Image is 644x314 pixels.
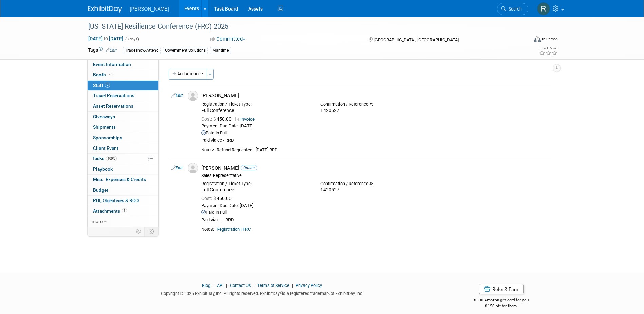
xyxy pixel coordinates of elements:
span: Sponsorships [93,135,122,140]
div: Maritime [210,47,231,54]
a: Asset Reservations [88,101,158,111]
div: Paid in Full [201,130,549,136]
a: Staff2 [88,81,158,91]
div: Payment Due Date: [DATE] [201,203,549,209]
div: Paid via cc - RRD [201,217,549,223]
div: Event Format [488,35,558,46]
a: Attachments1 [88,206,158,216]
div: 1420527 [320,187,429,193]
span: 100% [106,156,117,161]
div: [PERSON_NAME] [201,165,549,171]
a: Terms of Service [257,283,289,288]
div: Paid via cc - RRD [201,138,549,143]
div: Full Conference [201,108,310,114]
img: Rebecca Deis [537,2,550,15]
a: Registration | FRC [217,227,251,232]
span: ROI, Objectives & ROO [93,198,139,203]
div: Copyright © 2025 ExhibitDay, Inc. All rights reserved. ExhibitDay is a registered trademark of Ex... [88,289,437,297]
span: Playbook [93,166,113,172]
span: 450.00 [201,196,234,201]
div: [PERSON_NAME] [201,92,549,99]
a: Tasks100% [88,154,158,164]
td: Tags [88,47,117,54]
a: Event Information [88,59,158,70]
span: Search [506,6,522,12]
div: Tradeshow-Attend [123,47,161,54]
a: Budget [88,185,158,195]
span: Misc. Expenses & Credits [93,177,146,182]
img: ExhibitDay [88,6,122,13]
sup: ® [280,291,282,294]
span: Onsite [241,165,257,170]
td: Toggle Event Tabs [144,227,158,236]
a: Edit [171,93,183,98]
img: Associate-Profile-5.png [188,91,198,101]
div: 1420527 [320,108,429,114]
div: Confirmation / Reference #: [320,181,429,187]
span: Booth [93,72,114,77]
a: Client Event [88,143,158,154]
span: [PERSON_NAME] [130,6,169,12]
span: Budget [93,187,108,193]
div: [US_STATE] Resilience Conference (FRC) 2025 [86,20,518,33]
a: more [88,216,158,227]
button: Add Attendee [169,69,207,80]
div: Sales Representative [201,173,549,178]
div: Event Rating [539,47,557,50]
span: [DATE] [DATE] [88,36,124,42]
span: Asset Reservations [93,103,133,109]
div: Full Conference [201,187,310,193]
span: | [252,283,256,288]
a: Shipments [88,122,158,133]
div: $150 off for them. [447,303,556,309]
div: Confirmation / Reference #: [320,102,429,107]
span: 1 [122,208,127,213]
a: Invoice [235,117,257,122]
a: Playbook [88,164,158,174]
span: | [224,283,229,288]
span: 450.00 [201,116,234,122]
a: Booth [88,70,158,80]
div: $500 Amazon gift card for you, [447,293,556,309]
div: Government Solutions [163,47,208,54]
a: ROI, Objectives & ROO [88,196,158,206]
div: Refund Requested - [DATE] RRD [217,147,549,153]
span: (3 days) [125,37,139,41]
i: Booth reservation complete [109,73,112,76]
a: Contact Us [230,283,251,288]
span: | [211,283,216,288]
span: Shipments [93,124,116,130]
span: Client Event [93,145,118,151]
div: Notes: [201,227,214,232]
span: Tasks [92,156,117,161]
div: Registration / Ticket Type: [201,102,310,107]
span: Giveaways [93,114,115,119]
a: Edit [171,165,183,170]
a: Travel Reservations [88,91,158,101]
a: Misc. Expenses & Credits [88,175,158,185]
span: | [290,283,295,288]
img: Associate-Profile-5.png [188,163,198,173]
a: Giveaways [88,112,158,122]
span: Staff [93,83,110,88]
span: Cost: $ [201,116,217,122]
span: 2 [105,83,110,88]
div: Registration / Ticket Type: [201,181,310,187]
span: [GEOGRAPHIC_DATA], [GEOGRAPHIC_DATA] [374,37,459,42]
a: Sponsorships [88,133,158,143]
td: Personalize Event Tab Strip [133,227,145,236]
div: Notes: [201,147,214,153]
img: Format-Inperson.png [534,36,541,42]
a: Blog [202,283,210,288]
div: Payment Due Date: [DATE] [201,123,549,129]
span: Attachments [93,208,127,214]
span: Cost: $ [201,196,217,201]
span: to [103,36,109,41]
span: Travel Reservations [93,93,134,98]
a: API [217,283,223,288]
a: Search [497,3,528,15]
span: Event Information [93,62,131,67]
a: Privacy Policy [296,283,322,288]
div: In-Person [542,37,558,42]
button: Committed [208,36,248,43]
